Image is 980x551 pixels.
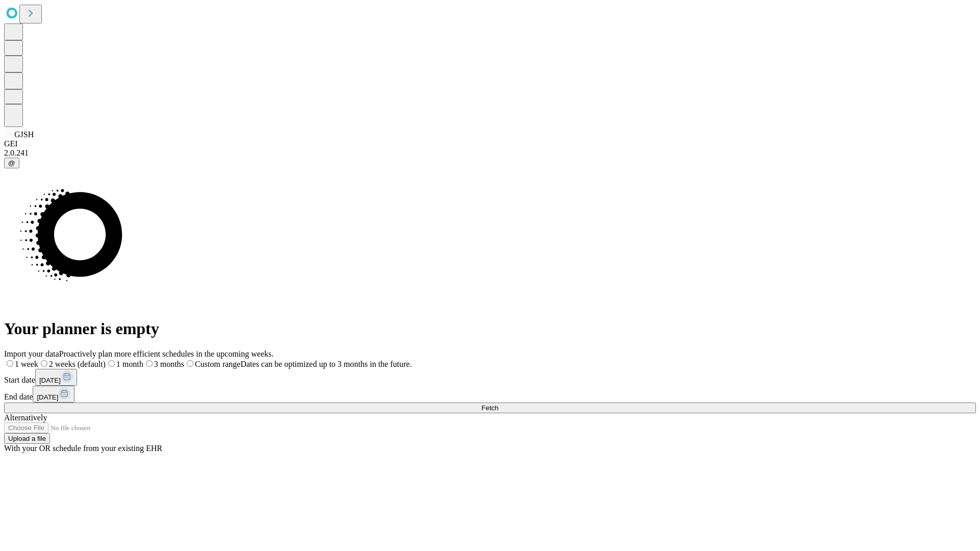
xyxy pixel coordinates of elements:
span: With your OR schedule from your existing EHR [4,444,162,453]
span: [DATE] [39,377,61,384]
span: @ [8,159,15,167]
input: 2 weeks (default) [41,360,47,367]
button: Upload a file [4,433,50,444]
span: Alternatively [4,413,47,422]
input: Custom rangeDates can be optimized up to 3 months in the future. [187,360,193,367]
span: 3 months [154,360,184,368]
div: Start date [4,369,976,386]
div: 2.0.241 [4,148,976,158]
span: Fetch [481,404,498,412]
div: End date [4,386,976,403]
span: [DATE] [37,393,58,401]
span: 1 month [116,360,143,368]
h1: Your planner is empty [4,319,976,338]
span: Proactively plan more efficient schedules in the upcoming weeks. [59,349,274,358]
span: Dates can be optimized up to 3 months in the future. [240,360,411,368]
button: [DATE] [33,386,75,403]
input: 3 months [146,360,153,367]
div: GEI [4,139,976,148]
span: GJSH [14,130,34,139]
input: 1 week [7,360,13,367]
span: Custom range [195,360,240,368]
span: 1 week [15,360,38,368]
button: Fetch [4,403,976,413]
button: @ [4,158,19,168]
span: 2 weeks (default) [49,360,106,368]
input: 1 month [108,360,115,367]
button: [DATE] [35,369,77,386]
span: Import your data [4,349,59,358]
